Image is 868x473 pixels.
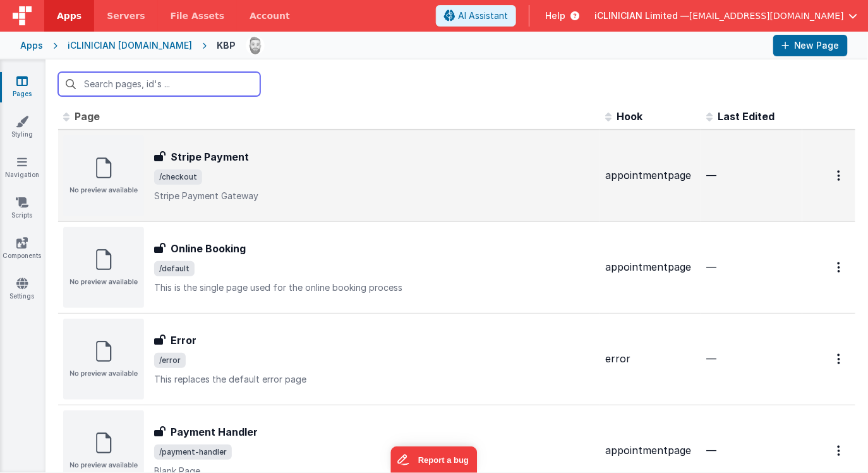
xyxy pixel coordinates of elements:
button: Options [830,163,850,188]
div: appointmentpage [605,168,696,183]
div: KBP [217,39,236,52]
div: error [605,352,696,366]
span: Apps [57,9,81,22]
span: — [706,169,716,181]
span: /checkout [154,169,202,185]
button: iCLINICIAN Limited — [EMAIL_ADDRESS][DOMAIN_NAME] [594,9,858,22]
h3: Error [171,333,196,348]
h3: Payment Handler [171,424,258,439]
span: Help [545,9,565,22]
iframe: Marker.io feedback button [391,446,478,473]
p: Stripe Payment Gateway [154,190,595,202]
span: — [706,444,716,457]
span: Last Edited [718,110,775,123]
input: Search pages, id's ... [58,72,260,96]
div: iCLINICIAN [DOMAIN_NAME] [68,39,192,52]
span: AI Assistant [458,9,508,22]
span: Servers [107,9,145,22]
span: /default [154,261,195,276]
span: — [706,261,716,273]
div: appointmentpage [605,260,696,274]
button: Options [830,254,850,280]
button: New Page [773,35,848,56]
div: appointmentpage [605,443,696,458]
span: Page [75,110,100,123]
button: Options [830,346,850,372]
span: Hook [617,110,642,123]
span: — [706,352,716,365]
p: This is the single page used for the online booking process [154,281,595,294]
span: /payment-handler [154,445,232,460]
img: 338b8ff906eeea576da06f2fc7315c1b [246,37,264,54]
p: This replaces the default error page [154,373,595,386]
span: iCLINICIAN Limited — [594,9,689,22]
div: Apps [20,39,43,52]
button: Options [830,438,850,464]
span: /error [154,353,186,368]
h3: Online Booking [171,241,246,256]
button: AI Assistant [436,5,516,27]
span: [EMAIL_ADDRESS][DOMAIN_NAME] [689,9,844,22]
h3: Stripe Payment [171,149,249,164]
span: File Assets [171,9,225,22]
